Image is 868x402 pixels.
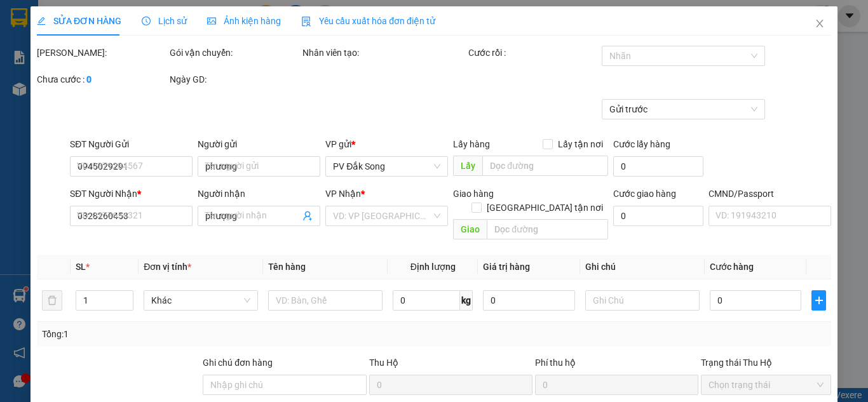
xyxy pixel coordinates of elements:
input: Ghi chú đơn hàng [203,375,366,395]
span: picture [207,17,216,25]
span: plus [812,295,825,305]
span: Thu Hộ [369,358,398,368]
div: Ngày GD: [170,72,300,86]
span: SỬA ĐƠN HÀNG [37,16,121,26]
div: Nhân viên tạo: [302,46,466,60]
span: kg [460,290,473,311]
span: Gửi trước [609,100,757,119]
div: Trạng thái Thu Hộ [701,356,831,370]
input: Ghi Chú [585,290,700,311]
div: SĐT Người Gửi [70,137,193,151]
span: Nơi nhận: [97,88,118,107]
input: Cước giao hàng [613,206,703,226]
span: Lấy [453,156,482,176]
div: Tổng: 1 [42,327,336,341]
strong: BIÊN NHẬN GỬI HÀNG HOÁ [44,76,147,86]
span: Định lượng [410,262,455,272]
span: Giá trị hàng [483,262,530,272]
input: Dọc đường [487,219,607,239]
span: Lấy hàng [453,139,490,149]
img: icon [301,17,311,27]
th: Ghi chú [580,255,705,279]
input: Cước lấy hàng [613,156,703,177]
span: Nơi gửi: [13,88,26,107]
span: user-add [302,211,313,221]
input: VD: Bàn, Ghế [268,290,383,311]
button: plus [811,290,826,311]
label: Ghi chú đơn hàng [203,358,273,368]
div: Chưa cước : [37,72,167,86]
div: [PERSON_NAME]: [37,46,167,60]
strong: CÔNG TY TNHH [GEOGRAPHIC_DATA] 214 QL13 - P.26 - Q.BÌNH THẠNH - TP HCM 1900888606 [33,20,103,68]
span: Yêu cầu xuất hóa đơn điện tử [301,16,435,26]
div: Gói vận chuyển: [170,46,300,60]
div: VP gửi [325,137,448,151]
span: Ảnh kiện hàng [207,16,281,26]
span: edit [37,17,46,25]
span: VP 214 [128,89,148,96]
span: Giao [453,219,487,239]
div: Người nhận [198,187,320,201]
span: Lịch sử [142,16,187,26]
span: DSG10250249 [122,48,179,57]
input: Dọc đường [482,156,607,176]
span: VP Nhận [325,189,361,199]
b: 0 [86,74,92,84]
span: SL [76,262,86,272]
span: [GEOGRAPHIC_DATA] tận nơi [481,201,607,215]
div: Cước rồi : [468,46,599,60]
label: Cước giao hàng [613,189,675,199]
span: Đơn vị tính [144,262,191,272]
span: Lấy tận nơi [552,137,607,151]
img: logo [13,29,29,60]
div: SĐT Người Nhận [70,187,193,201]
span: PV Đắk Song [43,89,80,96]
span: close [815,18,825,29]
div: Người gửi [198,137,320,151]
button: delete [42,290,62,311]
div: Phí thu hộ [535,356,698,375]
label: Cước lấy hàng [613,139,670,149]
span: Khác [151,291,250,310]
button: Close [802,6,837,42]
span: PV Đắk Song [333,157,440,176]
span: clock-circle [142,17,151,25]
span: Tên hàng [268,262,306,272]
div: CMND/Passport [709,187,831,201]
span: Giao hàng [453,189,494,199]
span: Cước hàng [710,262,754,272]
span: Chọn trạng thái [709,375,824,394]
span: 16:33:15 [DATE] [121,57,179,67]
